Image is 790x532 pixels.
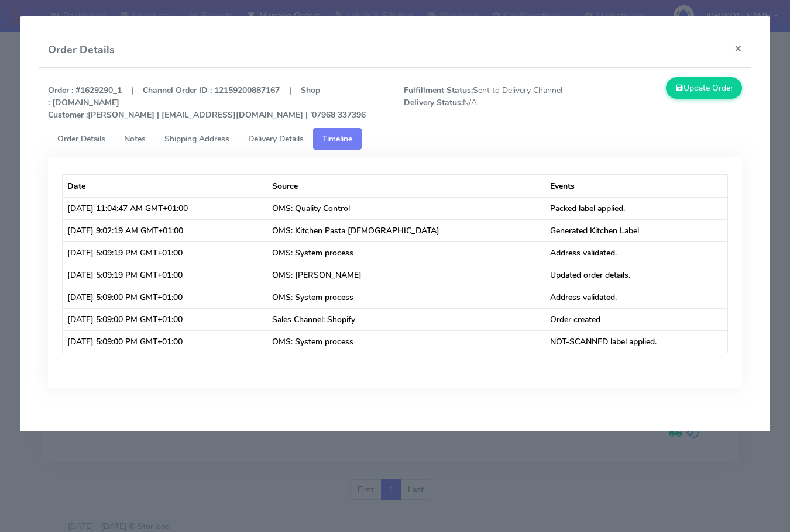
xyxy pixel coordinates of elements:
[322,133,352,144] span: Timeline
[267,330,546,353] td: OMS: System process
[63,330,267,353] td: [DATE] 5:09:00 PM GMT+01:00
[267,197,546,219] td: OMS: Quality Control
[545,197,727,219] td: Packed label applied.
[248,133,304,144] span: Delivery Details
[267,308,546,330] td: Sales Channel: Shopify
[545,264,727,286] td: Updated order details.
[48,128,742,150] ul: Tabs
[48,109,88,120] strong: Customer :
[63,197,267,219] td: [DATE] 11:04:47 AM GMT+01:00
[395,84,573,121] span: Sent to Delivery Channel N/A
[267,286,546,308] td: OMS: System process
[63,264,267,286] td: [DATE] 5:09:19 PM GMT+01:00
[267,241,546,264] td: OMS: System process
[63,241,267,264] td: [DATE] 5:09:19 PM GMT+01:00
[124,133,146,144] span: Notes
[545,175,727,197] th: Events
[545,286,727,308] td: Address validated.
[545,330,727,353] td: NOT-SCANNED label applied.
[404,85,473,96] strong: Fulfillment Status:
[404,97,463,108] strong: Delivery Status:
[545,219,727,241] td: Generated Kitchen Label
[267,264,546,286] td: OMS: [PERSON_NAME]
[164,133,229,144] span: Shipping Address
[63,175,267,197] th: Date
[725,33,751,64] button: Close
[267,219,546,241] td: OMS: Kitchen Pasta [DEMOGRAPHIC_DATA]
[63,219,267,241] td: [DATE] 9:02:19 AM GMT+01:00
[48,85,366,120] strong: Order : #1629290_1 | Channel Order ID : 12159200887167 | Shop : [DOMAIN_NAME] [PERSON_NAME] | [EM...
[267,175,546,197] th: Source
[48,42,115,58] h4: Order Details
[63,308,267,330] td: [DATE] 5:09:00 PM GMT+01:00
[545,308,727,330] td: Order created
[666,77,742,99] button: Update Order
[545,241,727,264] td: Address validated.
[57,133,105,144] span: Order Details
[63,286,267,308] td: [DATE] 5:09:00 PM GMT+01:00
